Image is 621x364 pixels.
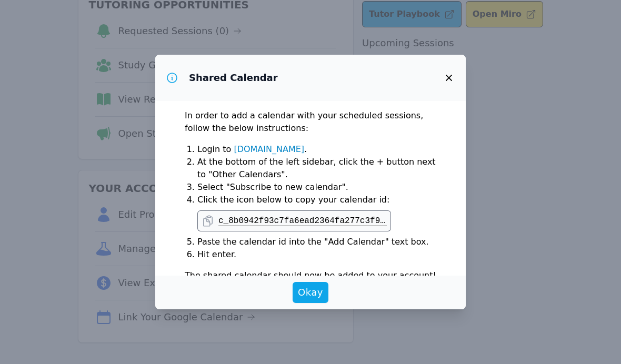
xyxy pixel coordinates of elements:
[185,269,436,307] p: The shared calendar should now be added to your account! You should be able to access it from any...
[185,109,436,135] p: In order to add a calendar with your scheduled sessions, follow the below instructions:
[189,72,278,84] h3: Shared Calendar
[197,248,436,261] li: Hit enter.
[234,144,304,154] a: [DOMAIN_NAME]
[293,282,328,303] button: Okay
[298,285,323,300] span: Okay
[197,181,436,194] li: Select "Subscribe to new calendar".
[197,194,436,231] li: Click the icon below to copy your calendar id:
[197,236,436,248] li: Paste the calendar id into the "Add Calendar" text box.
[197,143,436,156] li: Login to .
[197,156,436,181] li: At the bottom of the left sidebar, click the + button next to "Other Calendars".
